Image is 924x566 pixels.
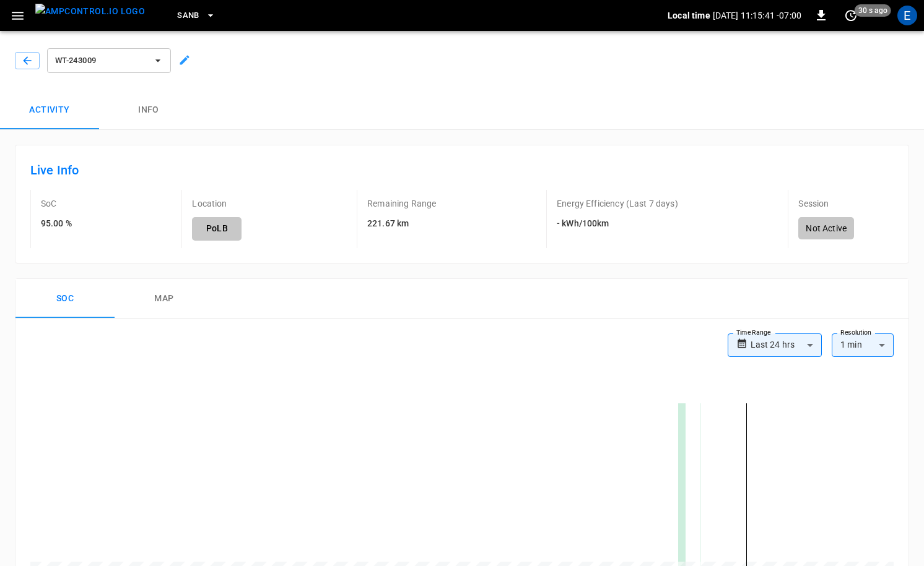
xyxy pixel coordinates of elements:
p: [DATE] 11:15:41 -07:00 [713,9,801,22]
span: WT-243009 [55,54,147,68]
p: SoC [41,197,56,210]
h6: Live Info [30,160,894,180]
p: Energy Efficiency (Last 7 days) [557,197,678,210]
h6: - kWh/100km [557,217,678,231]
span: 30 s ago [855,4,891,17]
h6: 95.00 % [41,217,72,231]
p: Local time [668,9,710,22]
img: ampcontrol.io logo [35,4,145,19]
div: profile-icon [897,6,917,25]
p: Location [192,197,227,210]
p: Remaining Range [367,197,436,210]
button: Soc [15,279,115,319]
label: Resolution [840,328,871,338]
button: Info [99,90,198,130]
label: Time Range [736,328,771,338]
h6: 221.67 km [367,217,436,231]
p: Session [798,197,829,210]
button: WT-243009 [47,48,171,73]
div: 1 min [832,333,894,357]
button: set refresh interval [841,6,861,25]
button: SanB [172,4,220,28]
p: Not Active [806,222,847,234]
span: SanB [177,9,199,23]
button: map [115,279,214,319]
h6: PoLB [192,217,242,241]
div: Last 24 hrs [751,333,822,357]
